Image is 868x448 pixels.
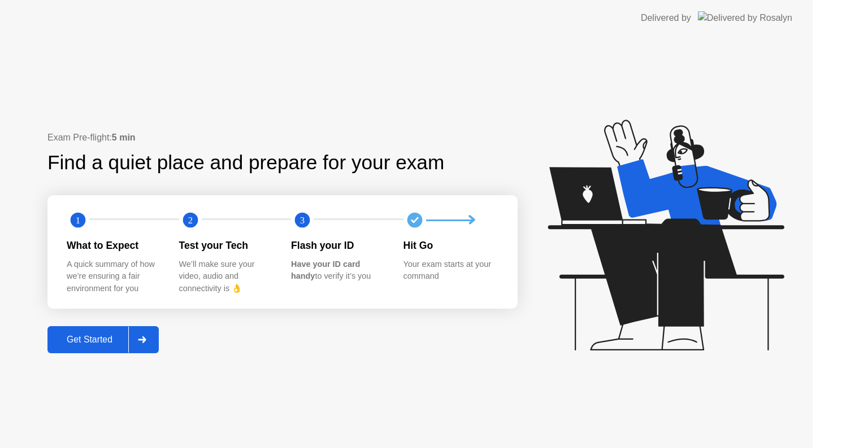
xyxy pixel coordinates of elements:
[47,131,518,144] div: Exam Pre-flight:
[641,11,691,25] div: Delivered by
[291,238,385,253] div: Flash your ID
[698,11,792,24] img: Delivered by Rosalyn
[291,260,360,281] b: Have your ID card handy
[112,133,136,142] b: 5 min
[403,238,498,253] div: Hit Go
[300,215,305,226] text: 3
[47,148,446,178] div: Find a quiet place and prepare for your exam
[51,335,128,345] div: Get Started
[179,238,274,253] div: Test your Tech
[188,215,192,226] text: 2
[291,258,385,283] div: to verify it’s you
[76,215,80,226] text: 1
[179,258,274,295] div: We’ll make sure your video, audio and connectivity is 👌
[403,258,498,283] div: Your exam starts at your command
[67,238,161,253] div: What to Expect
[67,258,161,295] div: A quick summary of how we’re ensuring a fair environment for you
[47,326,159,353] button: Get Started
